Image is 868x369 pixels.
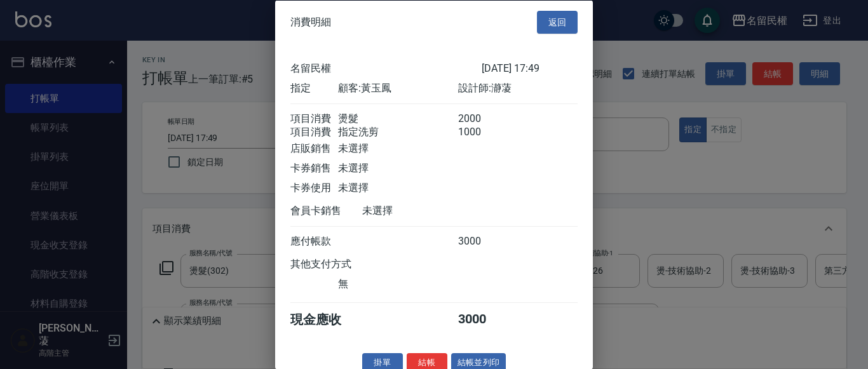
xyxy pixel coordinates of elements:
[458,82,578,95] div: 設計師: 瀞蓤
[338,126,458,139] div: 指定洗剪
[290,112,338,126] div: 項目消費
[290,162,338,175] div: 卡券銷售
[458,126,506,139] div: 1000
[362,205,482,218] div: 未選擇
[338,82,458,95] div: 顧客: 黃玉鳳
[338,162,458,175] div: 未選擇
[290,15,331,28] span: 消費明細
[482,62,578,76] div: [DATE] 17:49
[290,142,338,156] div: 店販銷售
[290,126,338,139] div: 項目消費
[458,311,506,328] div: 3000
[290,205,362,218] div: 會員卡銷售
[290,235,338,248] div: 應付帳款
[290,311,362,328] div: 現金應收
[338,278,458,291] div: 無
[290,82,338,95] div: 指定
[458,112,506,126] div: 2000
[290,62,482,76] div: 名留民權
[537,10,578,34] button: 返回
[290,182,338,195] div: 卡券使用
[458,235,506,248] div: 3000
[338,182,458,195] div: 未選擇
[338,142,458,156] div: 未選擇
[290,258,386,271] div: 其他支付方式
[338,112,458,126] div: 燙髮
